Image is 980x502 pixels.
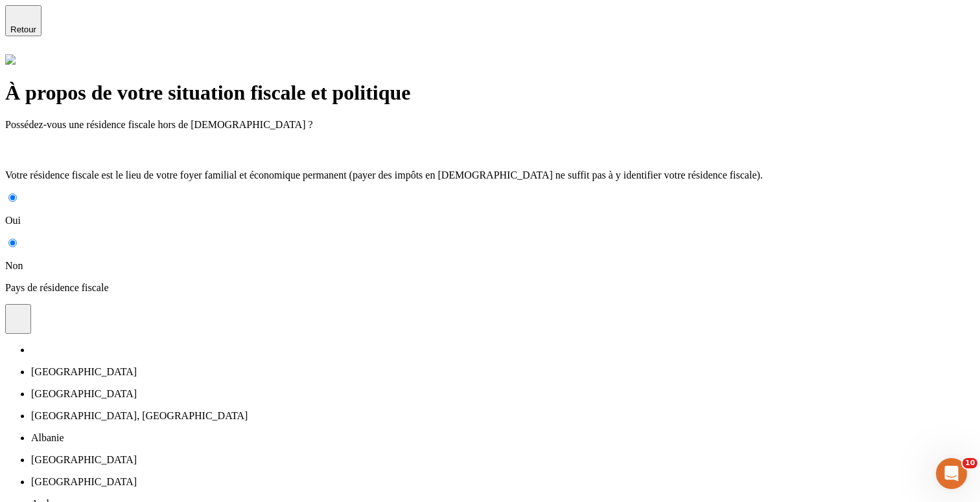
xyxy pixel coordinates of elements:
p: Votre résidence fiscale est le lieu de votre foyer familial et économique permanent (payer des im... [5,169,975,181]
p: Possédez-vous une résidence fiscale hors de [DEMOGRAPHIC_DATA] ? [5,119,975,131]
p: [GEOGRAPHIC_DATA] [31,476,975,488]
p: Albanie [31,432,975,444]
img: alexis.png [5,54,16,65]
span: Retour [10,25,36,34]
button: Retour [5,5,41,36]
p: [GEOGRAPHIC_DATA] [31,388,975,400]
input: Oui [8,193,17,202]
h1: À propos de votre situation fiscale et politique [5,81,975,105]
p: [GEOGRAPHIC_DATA] [31,454,975,466]
span: 10 [962,458,977,468]
p: Pays de résidence fiscale [5,282,975,294]
p: [GEOGRAPHIC_DATA], [GEOGRAPHIC_DATA] [31,410,975,422]
iframe: Intercom live chat [936,458,967,489]
p: Non [5,260,975,272]
input: Non [8,239,17,247]
p: Oui [5,215,975,226]
p: [GEOGRAPHIC_DATA] [31,366,975,378]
